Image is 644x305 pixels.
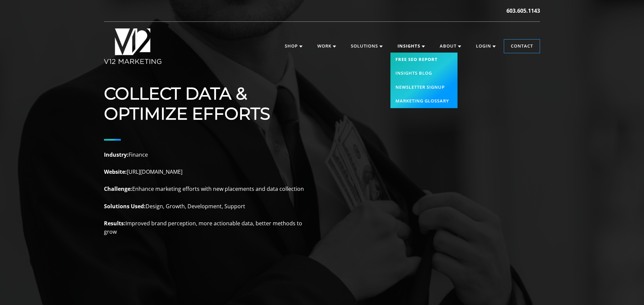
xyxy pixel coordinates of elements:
img: V12 MARKETING Logo New Hampshire Marketing Agency [104,28,161,64]
a: Insights [391,40,432,53]
a: Contact [504,40,540,53]
p: Finance [URL][DOMAIN_NAME] Enhance marketing efforts with new placements and data collection Desi... [104,151,305,236]
a: Solutions [344,40,389,53]
strong: Results: [104,220,125,227]
a: Login [469,40,502,53]
a: 603.605.1143 [506,7,540,15]
a: Insights Blog [390,66,458,80]
a: Free SEO Report [390,53,458,67]
a: About [433,40,468,53]
a: Shop [278,40,309,53]
strong: Solutions Used: [104,203,146,210]
a: Work [311,40,343,53]
a: Marketing Glossary [390,94,458,108]
h1: COLLECT DATA & OPTIMIZE EFFORTS [104,84,305,124]
strong: Industry: [104,151,128,158]
strong: Website: [104,168,127,175]
iframe: Chat Widget [610,273,644,305]
strong: Challenge: [104,185,132,193]
a: Newsletter Signup [390,80,458,94]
